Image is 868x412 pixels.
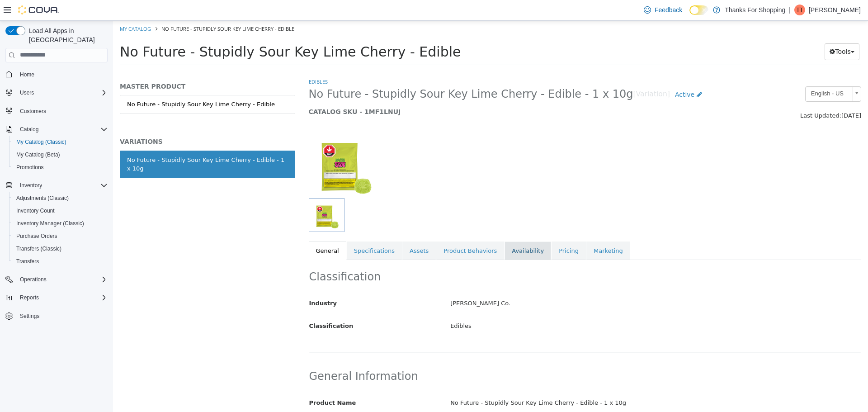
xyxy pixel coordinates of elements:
[16,180,108,191] span: Inventory
[7,5,38,11] a: My Catalog
[9,136,111,148] button: My Catalog (Classic)
[13,256,42,267] a: Transfers
[16,194,69,202] span: Adjustments (Classic)
[16,245,61,252] span: Transfers (Classic)
[196,109,268,177] img: 150
[196,302,241,308] span: Classification
[2,179,111,192] button: Inventory
[693,66,736,80] span: English - US
[196,57,215,64] a: Edibles
[797,5,803,15] span: TT
[687,91,728,98] span: Last Updated:
[13,231,108,242] span: Purchase Orders
[16,105,108,117] span: Customers
[655,5,682,14] span: Feedback
[16,258,39,265] span: Transfers
[16,207,55,214] span: Inventory Count
[20,89,34,96] span: Users
[728,91,748,98] span: [DATE]
[2,68,111,81] button: Home
[16,87,108,98] span: Users
[473,221,517,240] a: Marketing
[13,218,108,229] span: Inventory Manager (Classic)
[14,135,175,152] div: No Future - Stupidly Sour Key Lime Cherry - Edible - 1 x 10g
[16,220,84,227] span: Inventory Manager (Classic)
[20,126,38,133] span: Catalog
[13,193,72,204] a: Adjustments (Classic)
[392,221,438,240] a: Availability
[5,64,108,346] nav: Complex example
[13,243,108,254] span: Transfers (Classic)
[16,292,108,303] span: Reports
[2,309,111,322] button: Settings
[2,291,111,304] button: Reports
[330,298,755,313] div: Edibles
[9,242,111,255] button: Transfers (Classic)
[323,221,391,240] a: Product Behaviors
[2,104,111,118] button: Customers
[16,274,108,285] span: Operations
[9,148,111,161] button: My Catalog (Beta)
[16,124,42,135] button: Catalog
[13,205,58,216] a: Inventory Count
[20,182,42,189] span: Inventory
[16,106,50,117] a: Customers
[7,23,348,39] span: No Future - Stupidly Sour Key Lime Cherry - Edible
[16,310,108,322] span: Settings
[25,26,108,44] span: Load All Apps in [GEOGRAPHIC_DATA]
[13,137,108,147] span: My Catalog (Classic)
[196,66,520,81] span: No Future - Stupidly Sour Key Lime Cherry - Edible - 1 x 10g
[7,117,182,125] h5: VARIATIONS
[20,313,39,320] span: Settings
[196,249,748,263] h2: Classification
[9,217,111,230] button: Inventory Manager (Classic)
[20,294,39,301] span: Reports
[16,124,108,135] span: Catalog
[2,86,111,99] button: Users
[13,149,64,160] a: My Catalog (Beta)
[16,232,57,240] span: Purchase Orders
[13,243,65,254] a: Transfers (Classic)
[13,137,70,147] a: My Catalog (Classic)
[640,1,686,19] a: Feedback
[13,218,88,229] a: Inventory Manager (Classic)
[13,256,108,267] span: Transfers
[9,255,111,268] button: Transfers
[196,279,224,286] span: Industry
[2,273,111,286] button: Operations
[789,5,791,15] p: |
[16,69,38,80] a: Home
[16,164,44,171] span: Promotions
[794,5,805,15] div: T Thomson
[20,108,46,115] span: Customers
[13,193,108,204] span: Adjustments (Classic)
[48,5,181,11] span: No Future - Stupidly Sour Key Lime Cherry - Edible
[725,5,785,15] p: Thanks For Shopping
[18,5,59,14] img: Cova
[809,5,861,15] p: [PERSON_NAME]
[9,230,111,242] button: Purchase Orders
[712,23,746,39] button: Tools
[562,70,581,77] span: Active
[234,221,289,240] a: Specifications
[13,231,61,242] a: Purchase Orders
[692,66,748,81] a: English - US
[16,274,50,285] button: Operations
[689,5,708,15] input: Dark Mode
[2,123,111,136] button: Catalog
[16,292,42,303] button: Reports
[16,151,60,158] span: My Catalog (Beta)
[196,87,607,95] h5: CATALOG SKU - 1MF1LNUJ
[16,87,38,98] button: Users
[289,221,323,240] a: Assets
[7,62,182,70] h5: MASTER PRODUCT
[20,276,47,283] span: Operations
[330,374,755,390] div: No Future - Stupidly Sour Key Lime Cherry - Edible - 1 x 10g
[16,69,108,80] span: Home
[16,180,46,191] button: Inventory
[520,70,557,77] small: [Variation]
[9,161,111,174] button: Promotions
[196,379,243,385] span: Product Name
[196,349,748,363] h2: General Information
